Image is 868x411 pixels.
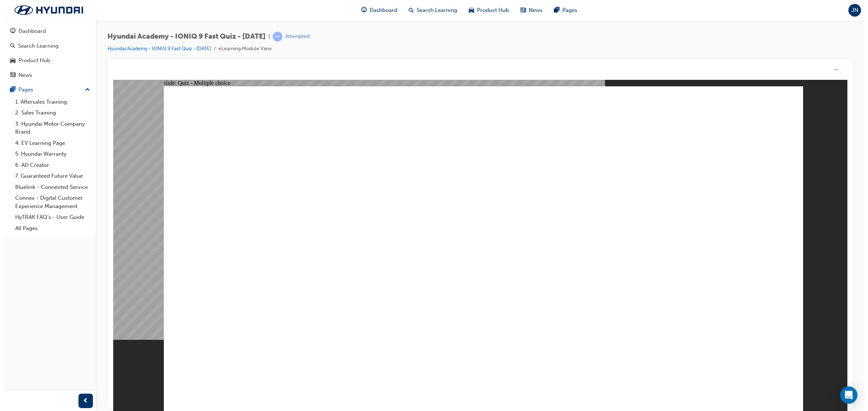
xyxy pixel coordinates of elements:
a: Connex - Digital Customer Experience Management [9,192,89,212]
div: Open Intercom Messenger [837,386,854,404]
a: Bluelink - Connected Service [9,182,89,193]
a: 4. EV Learning Page [9,138,89,149]
a: 3. Hyundai Motor Company Brand [9,118,89,138]
a: pages-iconPages [545,3,580,18]
span: guage-icon [358,6,363,15]
span: car-icon [7,57,12,64]
button: JN [845,4,858,17]
a: 2. Sales Training [9,107,89,118]
a: search-iconSearch Learning [400,3,460,18]
span: search-icon [405,6,410,15]
a: HyTRAK FAQ's - User Guide [9,212,89,223]
a: Hyundai Academy - IONIQ 9 Fast Quiz - [DATE] [104,46,208,52]
span: guage-icon [7,28,12,35]
span: Search Learning [413,6,454,14]
li: eLearning Module View [215,45,268,53]
span: Product Hub [474,6,506,14]
span: Dashboard [366,6,394,14]
a: news-iconNews [511,3,545,18]
span: learningRecordVerb_ATTEMPT-icon [269,32,279,42]
span: pages-icon [7,87,12,93]
a: Dashboard [3,25,89,38]
span: prev-icon [80,397,85,406]
span: up-icon [81,85,86,95]
div: Pages [15,86,30,94]
a: 5. Hyundai Warranty [9,148,89,160]
a: 6. AD Creator [9,160,89,171]
button: DashboardSearch LearningProduct HubNews [3,23,89,83]
span: Pages [559,6,574,14]
button: Pages [3,83,89,96]
span: JN [848,6,855,14]
span: search-icon [7,43,12,49]
a: Product Hub [3,54,89,67]
div: News [15,71,29,79]
a: guage-iconDashboard [352,3,400,18]
a: 1. Aftersales Training [9,96,89,108]
a: Search Learning [3,39,89,53]
span: | [265,33,266,41]
span: Hyundai Academy - IONIQ 9 Fast Quiz - [DATE] [104,33,262,41]
div: Search Learning [14,42,55,50]
span: news-icon [7,72,12,79]
div: Attempted [282,33,306,40]
a: 7. Guaranteed Future Value [9,170,89,182]
img: Trak [4,3,87,18]
a: All Pages [9,223,89,234]
span: car-icon [465,6,471,15]
span: News [526,6,539,14]
a: car-iconProduct Hub [460,3,511,18]
span: pages-icon [551,6,556,15]
div: Dashboard [15,27,42,35]
span: news-icon [517,6,523,15]
div: Product Hub [15,56,47,65]
a: News [3,69,89,82]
